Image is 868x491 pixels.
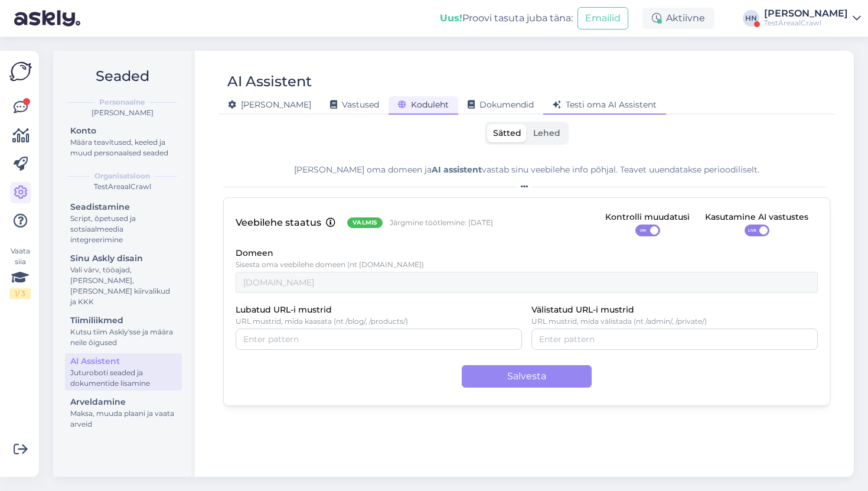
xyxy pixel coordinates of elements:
b: Uus! [440,12,462,24]
div: [PERSON_NAME] oma domeen ja vastab sinu veebilehe info põhjal. Teavet uuendatakse perioodiliselt. [223,164,830,176]
img: Askly Logo [9,60,32,83]
div: Sinu Askly disain [70,252,177,265]
b: Personaalne [99,97,145,108]
label: Lubatud URL-i mustrid [236,304,332,317]
span: Dokumendid [468,99,534,110]
div: [PERSON_NAME] [764,9,848,18]
p: Sisesta oma veebilehe domeen (nt [DOMAIN_NAME]) [236,261,818,269]
div: Vali värv, tööajad, [PERSON_NAME], [PERSON_NAME] kiirvalikud ja KKK [70,265,177,307]
a: TiimiliikmedKutsu tiim Askly'sse ja määra neile õigused [65,313,182,350]
a: SeadistamineScript, õpetused ja sotsiaalmeedia integreerimine [65,199,182,247]
p: Veebilehe staatus [236,216,321,230]
span: [PERSON_NAME] [228,99,311,110]
div: Seadistamine [70,201,177,213]
div: Tiimiliikmed [70,314,177,327]
h2: Seaded [63,65,182,87]
input: Enter pattern [539,333,810,346]
div: TestAreaalCrawl [63,181,182,192]
label: Domeen [236,247,273,260]
div: Kasutamine AI vastustes [705,211,808,224]
div: Kontrolli muudatusi [605,211,690,224]
div: AI Assistent [227,70,312,93]
span: Koduleht [398,99,449,110]
div: HN [743,10,759,27]
span: Testi oma AI Assistent [553,99,657,110]
button: Salvesta [462,365,592,388]
div: Arveldamine [70,396,177,408]
div: Maksa, muuda plaani ja vaata arveid [70,408,177,430]
div: Aktiivne [642,8,714,29]
a: [PERSON_NAME]TestAreaalCrawl [764,9,861,28]
a: AI AssistentJuturoboti seaded ja dokumentide lisamine [65,353,182,391]
span: LIVE [745,225,759,236]
div: Kutsu tiim Askly'sse ja määra neile õigused [70,327,177,348]
span: Sätted [493,128,521,138]
b: Organisatsioon [94,171,150,181]
a: KontoMäära teavitused, keeled ja muud personaalsed seaded [65,123,182,160]
div: Konto [70,125,177,137]
div: Proovi tasuta juba täna: [440,11,573,25]
div: 1 / 3 [9,288,31,299]
div: Script, õpetused ja sotsiaalmeedia integreerimine [70,213,177,245]
span: ON [636,225,650,236]
div: [PERSON_NAME] [63,108,182,118]
div: AI Assistent [70,355,177,368]
input: example.com [236,272,818,293]
button: Emailid [577,7,628,30]
span: Lehed [533,128,560,138]
div: TestAreaalCrawl [764,18,848,28]
a: ArveldamineMaksa, muuda plaani ja vaata arveid [65,394,182,431]
div: Vaata siia [9,246,31,299]
p: URL mustrid, mida kaasata (nt /blog/, /products/) [236,317,522,326]
div: Määra teavitused, keeled ja muud personaalsed seaded [70,137,177,158]
p: Järgmine töötlemine: [DATE] [390,218,493,228]
a: Sinu Askly disainVali värv, tööajad, [PERSON_NAME], [PERSON_NAME] kiirvalikud ja KKK [65,251,182,309]
b: AI assistent [432,164,482,175]
span: Vastused [330,99,379,110]
label: Välistatud URL-i mustrid [531,304,634,317]
div: Juturoboti seaded ja dokumentide lisamine [70,368,177,389]
p: URL mustrid, mida välistada (nt /admin/, /private/) [531,317,818,326]
input: Enter pattern [243,333,514,346]
span: Valmis [353,218,377,227]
